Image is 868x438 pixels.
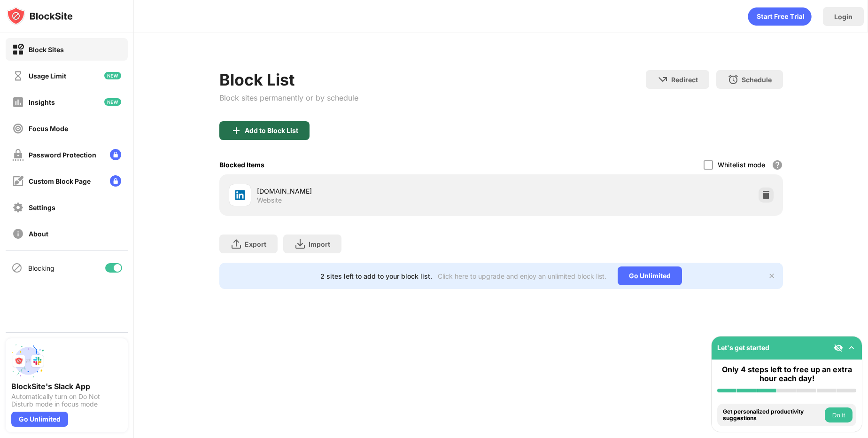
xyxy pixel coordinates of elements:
div: Insights [29,98,55,106]
div: Focus Mode [29,125,68,133]
div: Export [245,240,266,248]
div: About [29,230,48,238]
div: Password Protection [29,151,96,159]
div: Add to Block List [245,127,298,134]
img: omni-setup-toggle.svg [847,343,856,352]
img: blocking-icon.svg [11,262,23,274]
img: customize-block-page-off.svg [12,175,24,187]
div: Website [257,196,282,204]
img: settings-off.svg [12,202,24,213]
img: lock-menu.svg [110,149,121,160]
div: Login [834,13,852,21]
div: Block Sites [29,46,64,54]
div: Only 4 steps left to free up an extra hour each day! [717,365,856,383]
div: Schedule [742,76,772,84]
div: Go Unlimited [11,412,68,427]
img: block-on.svg [12,44,24,55]
div: Blocked Items [219,161,264,169]
div: Block List [219,70,358,89]
div: Automatically turn on Do Not Disturb mode in focus mode [11,393,122,408]
img: x-button.svg [768,272,775,280]
div: 2 sites left to add to your block list. [320,272,432,280]
img: favicons [234,189,246,201]
img: new-icon.svg [104,72,121,79]
img: focus-off.svg [12,123,24,134]
img: eye-not-visible.svg [834,343,843,352]
div: Redirect [671,76,698,84]
div: Usage Limit [29,72,66,80]
img: logo-blocksite.svg [7,7,73,25]
div: Blocking [28,264,54,272]
div: Custom Block Page [29,177,91,185]
div: Go Unlimited [618,266,682,285]
div: animation [748,7,812,26]
img: push-slack.svg [11,344,45,378]
div: BlockSite's Slack App [11,382,122,391]
img: insights-off.svg [12,96,24,108]
img: lock-menu.svg [110,175,121,187]
div: Import [309,240,330,248]
div: Get personalized productivity suggestions [723,408,822,422]
div: [DOMAIN_NAME] [257,186,501,196]
img: time-usage-off.svg [12,70,24,82]
button: Do it [825,407,852,422]
img: password-protection-off.svg [12,149,24,161]
div: Let's get started [717,344,769,352]
div: Whitelist mode [718,161,765,169]
div: Block sites permanently or by schedule [219,93,358,102]
img: about-off.svg [12,228,24,240]
div: Settings [29,203,55,211]
img: new-icon.svg [104,98,121,106]
div: Click here to upgrade and enjoy an unlimited block list. [438,272,606,280]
